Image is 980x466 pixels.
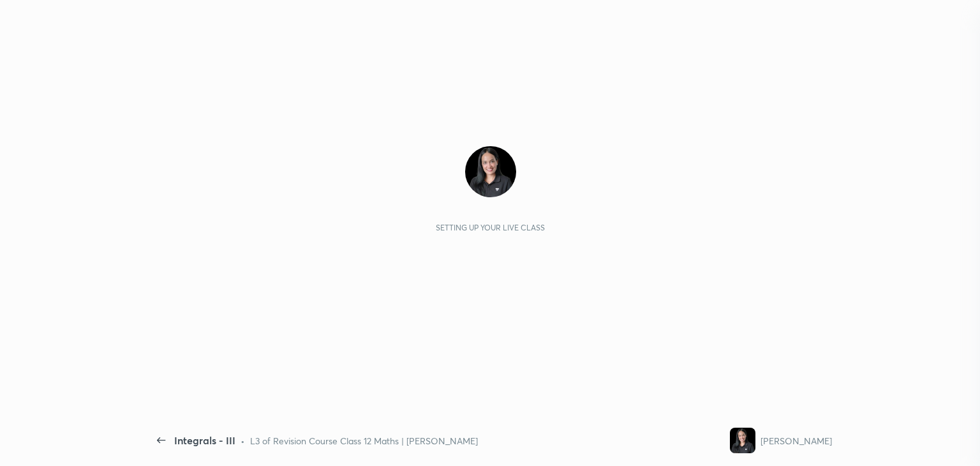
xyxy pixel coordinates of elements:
img: 3bd8f50cf52542888569fb27f05e67d4.jpg [730,428,755,453]
img: 3bd8f50cf52542888569fb27f05e67d4.jpg [465,146,516,197]
div: Setting up your live class [436,223,545,232]
div: • [241,434,245,447]
div: [PERSON_NAME] [761,434,832,447]
div: Integrals - III [174,433,235,448]
div: L3 of Revision Course Class 12 Maths | [PERSON_NAME] [250,434,478,447]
